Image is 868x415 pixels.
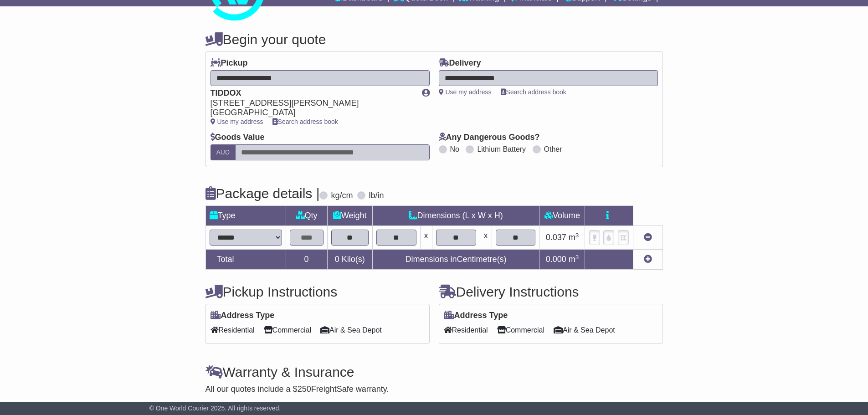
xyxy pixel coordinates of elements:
a: Search address book [501,88,566,96]
label: Any Dangerous Goods? [439,133,540,143]
span: 0.037 [546,233,566,242]
a: Remove this item [644,233,652,242]
label: lb/in [369,191,384,201]
label: Address Type [444,311,508,321]
td: Weight [327,206,372,226]
span: Air & Sea Depot [554,323,615,337]
label: Lithium Battery [477,145,526,154]
div: TIDDOX [211,88,413,98]
span: m [569,255,579,264]
td: Volume [539,206,585,226]
a: Add new item [644,255,652,264]
span: © One World Courier 2025. All rights reserved. [149,405,281,412]
td: Total [205,250,286,270]
a: Use my address [211,118,263,125]
h4: Warranty & Insurance [205,364,663,379]
td: x [480,226,492,250]
h4: Begin your quote [205,32,663,47]
label: Address Type [211,311,275,321]
span: 0.000 [546,255,566,264]
td: 0 [286,250,327,270]
label: kg/cm [331,191,353,201]
span: Commercial [497,323,544,337]
span: Commercial [264,323,311,337]
td: Qty [286,206,327,226]
label: Goods Value [211,133,265,143]
label: Pickup [211,58,248,68]
span: Air & Sea Depot [320,323,382,337]
h4: Delivery Instructions [439,284,663,299]
td: Dimensions in Centimetre(s) [372,250,539,270]
label: Delivery [439,58,481,68]
div: [GEOGRAPHIC_DATA] [211,108,413,118]
div: All our quotes include a $ FreightSafe warranty. [205,384,663,395]
label: Other [544,145,562,154]
label: AUD [211,144,236,160]
a: Search address book [272,118,338,125]
span: Residential [444,323,488,337]
div: [STREET_ADDRESS][PERSON_NAME] [211,98,413,108]
span: Residential [211,323,255,337]
sup: 3 [575,232,579,239]
label: No [450,145,459,154]
h4: Pickup Instructions [205,284,430,299]
h4: Package details | [205,186,320,201]
span: 0 [335,255,339,264]
td: Kilo(s) [327,250,372,270]
td: x [420,226,432,250]
td: Type [205,206,286,226]
td: Dimensions (L x W x H) [372,206,539,226]
sup: 3 [575,254,579,261]
span: 250 [298,384,311,394]
span: m [569,233,579,242]
a: Use my address [439,88,492,96]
